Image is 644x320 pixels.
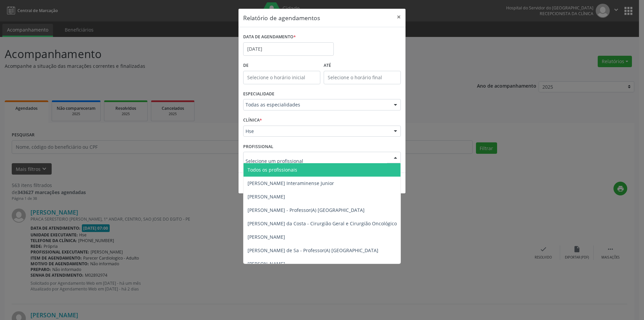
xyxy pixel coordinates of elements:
[248,193,285,200] span: [PERSON_NAME]
[324,60,401,71] label: ATÉ
[243,42,334,56] input: Selecione uma data ou intervalo
[243,13,320,22] h5: Relatório de agendamentos
[248,220,397,227] span: [PERSON_NAME] da Costa - Cirurgião Geral e Cirurgião Oncológico
[243,115,262,126] label: CLÍNICA
[248,207,365,213] span: [PERSON_NAME] - Professor(A) [GEOGRAPHIC_DATA]
[248,180,334,186] span: [PERSON_NAME] Interaminense Junior
[248,261,285,267] span: [PERSON_NAME]
[246,154,387,168] input: Selecione um profissional
[246,101,387,108] span: Todas as especialidades
[243,60,320,71] label: De
[246,128,387,135] span: Hse
[392,9,406,25] button: Close
[248,247,378,254] span: [PERSON_NAME] de Sa - Professor(A) [GEOGRAPHIC_DATA]
[324,71,401,84] input: Selecione o horário final
[248,167,297,173] span: Todos os profissionais
[243,71,320,84] input: Selecione o horário inicial
[243,32,296,42] label: DATA DE AGENDAMENTO
[248,234,285,240] span: [PERSON_NAME]
[243,89,274,99] label: ESPECIALIDADE
[243,141,273,152] label: PROFISSIONAL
